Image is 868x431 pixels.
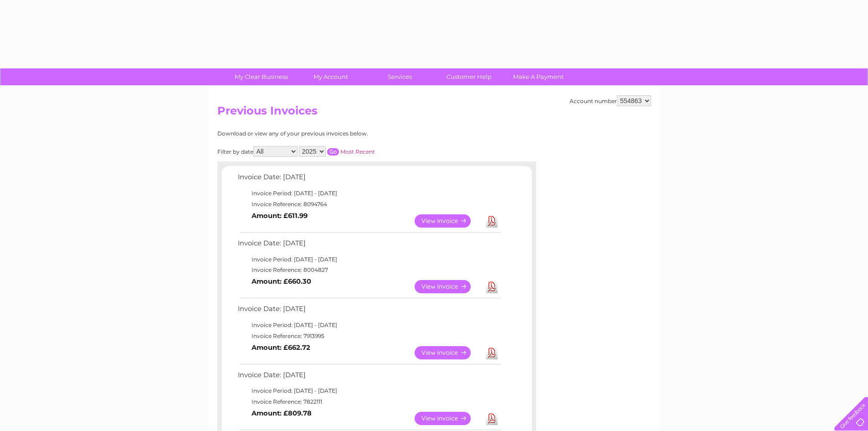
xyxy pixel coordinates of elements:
[236,199,502,210] td: Invoice Reference: 8094764
[236,369,502,386] td: Invoice Date: [DATE]
[293,68,368,85] a: My Account
[236,320,502,331] td: Invoice Period: [DATE] - [DATE]
[362,68,437,85] a: Services
[252,409,312,417] b: Amount: £809.78
[431,68,507,85] a: Customer Help
[236,303,502,320] td: Invoice Date: [DATE]
[252,277,311,286] b: Amount: £660.30
[236,188,502,199] td: Invoice Period: [DATE] - [DATE]
[340,148,375,155] a: Most Recent
[486,346,498,359] a: Download
[236,254,502,265] td: Invoice Period: [DATE] - [DATE]
[252,212,308,220] b: Amount: £611.99
[217,146,457,157] div: Filter by date
[486,412,498,425] a: Download
[415,412,482,425] a: View
[252,343,310,352] b: Amount: £662.72
[415,346,482,359] a: View
[236,237,502,254] td: Invoice Date: [DATE]
[501,68,576,85] a: Make A Payment
[236,171,502,188] td: Invoice Date: [DATE]
[486,280,498,293] a: Download
[570,95,651,106] div: Account number
[415,280,482,293] a: View
[217,130,457,137] div: Download or view any of your previous invoices below.
[415,214,482,228] a: View
[236,385,502,396] td: Invoice Period: [DATE] - [DATE]
[236,265,502,275] td: Invoice Reference: 8004827
[486,214,498,228] a: Download
[236,396,502,407] td: Invoice Reference: 7822111
[224,68,299,85] a: My Clear Business
[217,104,651,122] h2: Previous Invoices
[236,331,502,342] td: Invoice Reference: 7913995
